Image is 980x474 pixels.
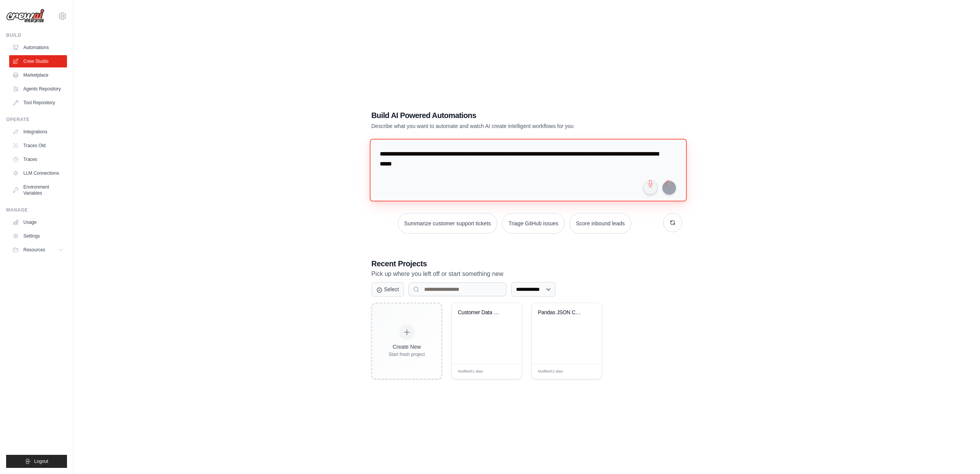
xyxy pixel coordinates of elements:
a: Tool Repository [9,97,67,109]
a: Agents Repository [9,83,67,95]
p: Pick up where you left off or start something new [371,269,682,279]
button: Triage GitHub issues [502,213,565,234]
button: Score inbound leads [569,213,631,234]
a: Marketplace [9,69,67,81]
a: Integrations [9,126,67,138]
span: Resources [23,247,45,253]
button: Resources [9,244,67,256]
div: Customer Data Extraction Automation [458,309,504,316]
div: Manage [6,207,67,213]
img: Logo [6,9,44,23]
div: Create New [389,343,425,351]
a: LLM Connections [9,167,67,179]
a: Traces Old [9,139,67,152]
div: Operate [6,116,67,123]
iframe: Chat Widget [942,437,980,474]
h1: Build AI Powered Automations [371,110,629,121]
div: Build [6,32,67,38]
button: Summarize customer support tickets [398,213,497,234]
button: Get new suggestions [663,213,682,232]
div: Start fresh project [389,351,425,358]
a: Automations [9,41,67,54]
a: Usage [9,216,67,228]
a: Crew Studio [9,55,67,67]
a: Settings [9,230,67,242]
span: Edit [504,369,510,374]
span: Logout [34,458,48,464]
span: Edit [584,369,590,374]
span: Modified 12 days [538,369,563,374]
a: Traces [9,153,67,166]
a: Environment Variables [9,181,67,199]
h3: Recent Projects [371,258,682,269]
div: Widget de chat [942,437,980,474]
div: Pandas JSON Customer Column Detector [538,309,584,316]
button: Select [371,282,404,297]
span: Modified 11 days [458,369,483,374]
button: Logout [6,455,67,468]
button: Click to speak your automation idea [643,180,658,195]
p: Describe what you want to automate and watch AI create intelligent workflows for you [371,122,629,130]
